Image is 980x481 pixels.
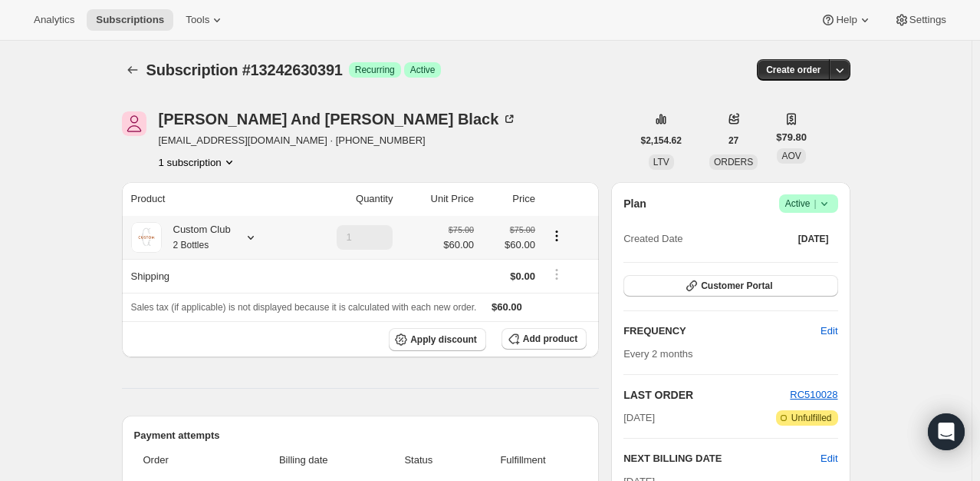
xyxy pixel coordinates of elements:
[909,14,946,26] span: Settings
[623,387,790,403] h2: LAST ORDER
[928,413,965,450] div: Open Intercom Messenger
[162,222,231,253] div: Custom Club
[821,323,837,339] span: Edit
[623,323,821,339] h2: FREQUENCY
[238,453,369,468] span: Billing date
[523,333,577,345] span: Add product
[623,231,682,247] span: Created Date
[25,9,84,31] button: Analytics
[469,453,577,468] span: Fulfillment
[134,428,587,443] h2: Payment attempts
[510,225,535,234] small: $75.00
[510,270,535,282] span: $0.00
[122,259,298,293] th: Shipping
[714,157,753,168] span: ORDERS
[159,111,518,127] div: [PERSON_NAME] And [PERSON_NAME] Black
[134,443,234,477] th: Order
[478,182,540,216] th: Price
[757,59,830,81] button: Create order
[87,9,173,31] button: Subscriptions
[146,61,343,78] span: Subscription #13242630391
[502,328,587,350] button: Add product
[131,222,162,253] img: product img
[791,412,832,424] span: Unfulfilled
[641,134,682,147] span: $2,154.62
[776,130,807,145] span: $79.80
[728,134,738,147] span: 27
[122,59,143,81] button: Subscriptions
[632,130,691,151] button: $2,154.62
[790,389,837,400] a: RC510028
[443,237,474,253] span: $60.00
[159,133,518,148] span: [EMAIL_ADDRESS][DOMAIN_NAME] · [PHONE_NUMBER]
[623,196,646,211] h2: Plan
[885,9,955,31] button: Settings
[814,197,816,210] span: |
[131,302,477,313] span: Sales tax (if applicable) is not displayed because it is calculated with each new order.
[811,9,881,31] button: Help
[159,154,237,170] button: Product actions
[410,64,436,76] span: Active
[821,451,837,466] button: Edit
[483,237,535,253] span: $60.00
[389,328,486,351] button: Apply discount
[544,227,569,244] button: Product actions
[355,64,395,76] span: Recurring
[297,182,397,216] th: Quantity
[397,182,478,216] th: Unit Price
[653,157,669,168] span: LTV
[789,228,838,250] button: [DATE]
[798,233,829,245] span: [DATE]
[623,348,692,360] span: Every 2 months
[492,301,522,313] span: $60.00
[623,410,655,426] span: [DATE]
[836,14,857,26] span: Help
[186,14,209,26] span: Tools
[173,240,209,250] small: 2 Bottles
[176,9,234,31] button: Tools
[623,451,821,466] h2: NEXT BILLING DATE
[410,333,477,346] span: Apply discount
[34,14,74,26] span: Analytics
[701,280,772,292] span: Customer Portal
[122,182,298,216] th: Product
[378,453,459,468] span: Status
[781,151,801,161] span: AOV
[544,266,569,283] button: Shipping actions
[766,64,821,76] span: Create order
[785,196,832,211] span: Active
[719,130,748,151] button: 27
[449,225,474,234] small: $75.00
[96,14,164,26] span: Subscriptions
[623,275,837,297] button: Customer Portal
[790,387,837,403] button: RC510028
[811,319,847,343] button: Edit
[122,111,146,136] span: John And Susan Black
